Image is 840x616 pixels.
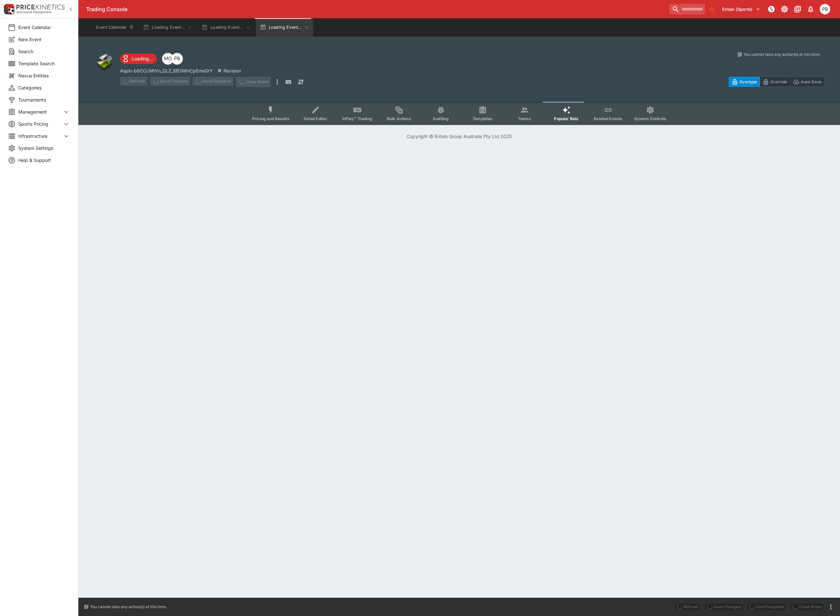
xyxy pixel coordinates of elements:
div: Peter Bishop [820,4,830,14]
button: Documentation [792,3,803,15]
span: Popular Bets [554,116,578,121]
span: Management [18,108,62,115]
span: Templates [473,116,493,121]
p: You cannot take any action(s) at this time. [90,604,167,610]
span: Search [18,48,70,55]
div: Event type filters [247,102,671,125]
p: Override [770,78,787,85]
button: Event Calendar [92,18,138,37]
button: more [273,77,281,87]
button: Select Tenant [718,4,764,14]
p: Overtype [739,78,757,85]
button: Notifications [805,3,816,15]
span: InPlay™ Trading [342,116,372,121]
button: NOT Connected to PK [766,3,777,15]
span: System Controls [634,116,666,121]
span: Help & Support [18,157,70,164]
p: Auto-Save [801,78,821,85]
p: Copy To Clipboard [120,67,213,74]
span: Categories [18,84,70,91]
button: Auto-Save [790,77,824,87]
span: Tournaments [18,96,70,103]
button: Loading Event... [198,18,255,37]
input: search [669,4,705,14]
span: Sports Pricing [18,120,62,127]
p: Copyright © Entain Group Australia Pty Ltd 2025 [78,133,840,140]
div: Start From [729,77,824,87]
img: PriceKinetics Logo [2,3,15,16]
p: Revision [223,67,241,74]
span: New Event [18,36,70,43]
span: Event Calendar [18,24,70,31]
span: Detail Editor [304,116,327,121]
button: Override [760,77,790,87]
button: Toggle light/dark mode [779,3,790,15]
span: Nexus Entities [18,72,70,79]
button: Loading Event... [139,18,196,37]
span: Infrastructure [18,133,62,139]
span: Related Events [594,116,622,121]
img: PriceKinetics [16,5,65,9]
span: Template Search [18,60,70,67]
div: Matthew Oliver [162,53,174,65]
button: Peter Bishop [818,2,832,16]
span: Pricing and Results [252,116,289,121]
div: Trading Console [86,6,667,13]
div: Peter Bishop [171,53,183,65]
button: more [827,603,835,611]
span: System Settings [18,145,70,151]
img: Sportsbook Management [16,11,52,14]
img: other.png [94,52,115,72]
p: Loading... [132,55,153,62]
span: Auditing [433,116,449,121]
button: Overtype [729,77,760,87]
button: Loading Event... [256,18,313,37]
span: Teams [518,116,531,121]
button: No Bookmarks [706,4,717,14]
span: Bulk Actions [387,116,411,121]
p: You cannot take any action(s) at this time. [744,52,820,57]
